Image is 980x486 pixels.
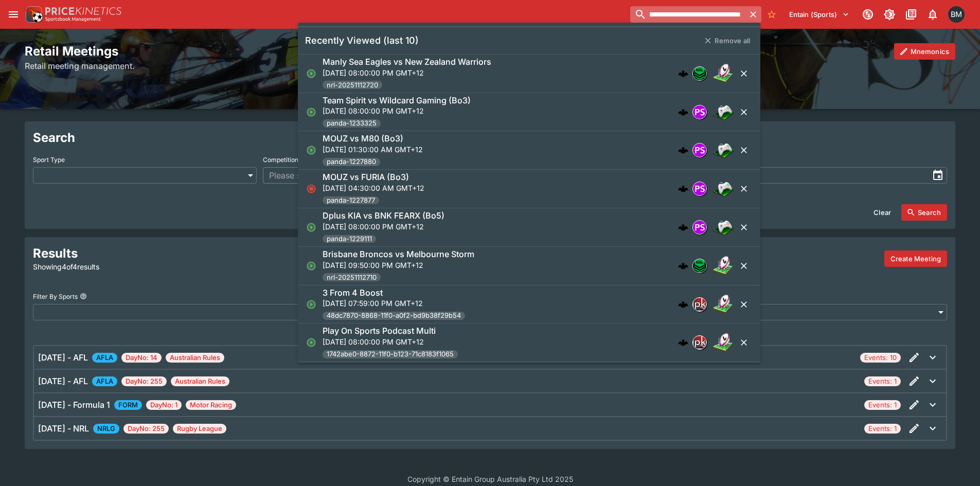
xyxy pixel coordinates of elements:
img: pandascore.png [693,143,706,157]
button: Search [901,204,947,221]
img: logo-cerberus.svg [678,184,688,194]
img: nrl.png [693,67,706,80]
svg: Open [306,145,316,155]
span: NRLG [93,424,119,434]
span: lclkafka-252101360 [323,15,380,23]
p: [DATE] 07:59:00 PM GMT+12 [323,298,465,309]
button: Notifications [923,5,942,24]
div: pricekinetics [692,297,707,312]
span: Motor Racing [186,400,236,410]
div: cerberus [678,184,688,194]
div: pandascore [692,182,707,196]
img: pricekinetics.png [693,336,706,349]
button: Remove all [698,32,756,49]
img: pricekinetics.png [693,298,706,311]
span: AFLA [92,376,117,387]
img: esports.png [713,217,734,238]
span: Events: 10 [860,353,901,363]
span: AFLA [92,353,117,363]
div: cerberus [678,222,688,232]
span: DayNo: 14 [121,353,162,363]
img: rugby_league.png [713,63,734,84]
button: Documentation [902,5,920,24]
div: cerberus [678,299,688,310]
p: [DATE] 08:00:00 PM GMT+12 [323,336,458,347]
span: DayNo: 255 [123,424,169,434]
h6: Dplus KIA vs BNK FEARX (Bo5) [323,210,444,221]
p: [DATE] 01:30:00 AM GMT+12 [323,144,423,155]
span: nrl-20251112720 [323,80,382,91]
img: PriceKinetics Logo [23,4,43,25]
button: open drawer [4,5,23,24]
img: logo-cerberus.svg [678,299,688,310]
div: cerberus [678,68,688,79]
svg: Open [306,68,316,79]
span: 48dc7870-8868-11f0-a0f2-bd9b38f29b54 [323,311,465,321]
img: logo-cerberus.svg [678,261,688,271]
img: rugby_league.png [713,256,734,276]
img: pandascore.png [693,221,706,234]
img: esports.png [713,140,734,160]
img: esports.png [713,102,734,122]
img: logo-cerberus.svg [678,222,688,232]
div: cerberus [678,337,688,348]
img: nrl.png [693,259,706,273]
h6: Play On Sports Podcast Multi [323,326,436,336]
button: No Bookmarks [763,6,780,23]
span: Events: 1 [864,376,901,387]
img: esports.png [713,178,734,199]
img: PriceKinetics [45,7,121,15]
h6: Manly Sea Eagles vs New Zealand Warriors [323,57,491,67]
svg: Open [306,261,316,271]
span: 1742abe0-8872-11f0-b123-71c8183f1065 [323,349,458,359]
img: Sportsbook Management [45,17,101,22]
h6: Team Spirit vs Wildcard Gaming (Bo3) [323,95,471,106]
span: panda-1229111 [323,234,376,244]
span: Please select a sport [269,169,470,182]
div: nrl [692,66,707,81]
span: nrl-20251112710 [323,273,381,283]
h6: MOUZ vs M80 (Bo3) [323,133,403,144]
svg: Closed [306,184,316,194]
svg: Open [306,107,316,117]
button: Mnemonics [894,43,955,60]
svg: Open [306,222,316,232]
img: rugby_league.png [713,294,734,315]
img: logo-cerberus.svg [678,68,688,79]
button: Clear [867,204,897,221]
span: Australian Rules [171,376,229,387]
div: pandascore [692,143,707,157]
p: [DATE] 04:30:00 AM GMT+12 [323,183,424,193]
h6: [DATE] - AFL [38,351,88,364]
svg: Open [306,337,316,348]
p: [DATE] 08:00:00 PM GMT+12 [323,221,444,232]
h6: 3 From 4 Boost [323,287,383,298]
h6: Retail meeting management. [25,60,955,72]
span: panda-1233325 [323,118,381,129]
img: logo-cerberus.svg [678,107,688,117]
div: cerberus [678,145,688,155]
span: Rugby League [173,424,226,434]
button: Connected to PK [859,5,877,24]
img: logo-cerberus.svg [678,145,688,155]
input: search [630,6,745,23]
h6: [DATE] - AFL [38,375,88,387]
button: Byron Monk [945,3,968,26]
h2: Retail Meetings [25,43,955,59]
div: pandascore [692,220,707,235]
button: Toggle light/dark mode [880,5,899,24]
img: pandascore.png [693,182,706,195]
h6: [DATE] - NRL [38,422,89,435]
p: Showing 4 of 4 results [33,261,327,272]
div: cerberus [678,107,688,117]
img: pandascore.png [693,105,706,119]
h6: MOUZ vs FURIA (Bo3) [323,172,409,183]
div: nrl [692,259,707,273]
p: Filter By Sports [33,292,78,301]
p: Sport Type [33,155,65,164]
h6: [DATE] - Formula 1 [38,399,110,411]
h2: Search [33,130,947,146]
div: Byron Monk [948,6,965,23]
img: rugby_league.png [713,332,734,353]
span: FORM [114,400,142,410]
